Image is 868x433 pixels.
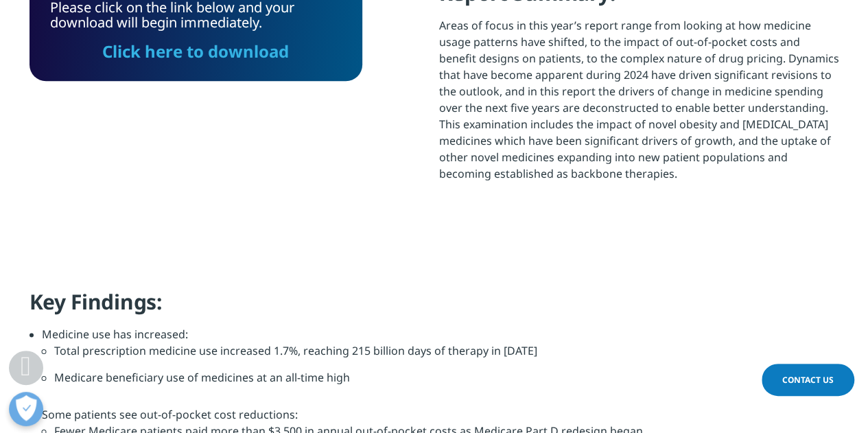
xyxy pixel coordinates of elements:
[54,369,839,396] li: Medicare beneficiary use of medicines at an all-time high
[102,40,289,62] a: Click here to download
[439,17,839,192] p: Areas of focus in this year’s report range from looking at how medicine usage patterns have shift...
[782,374,834,386] span: Contact Us
[9,392,43,426] button: Open Preferences
[30,288,839,326] h4: Key Findings:
[762,364,854,396] a: Contact Us
[54,342,839,369] li: Total prescription medicine use increased 1.7%, reaching 215 billion days of therapy in [DATE]
[42,326,839,406] li: Medicine use has increased:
